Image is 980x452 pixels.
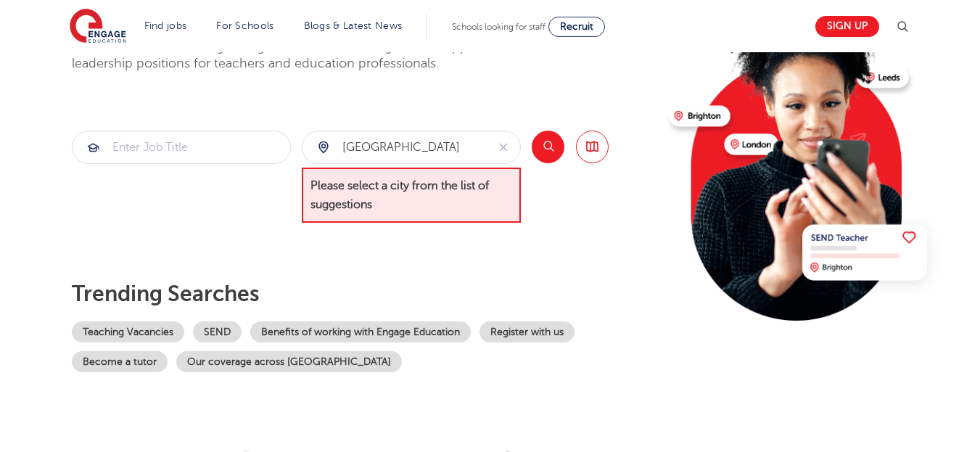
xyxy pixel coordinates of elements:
[479,321,575,342] a: Register with us
[193,321,242,342] a: SEND
[70,9,126,45] img: Engage Education
[72,38,551,73] p: Welcome to the fastest-growing database of teaching, SEND, support and leadership positions for t...
[304,20,403,31] a: Blogs & Latest News
[144,20,187,31] a: Find jobs
[302,131,487,163] input: Submit
[548,17,605,37] a: Recruit
[487,131,520,163] button: Clear
[560,21,593,32] span: Recruit
[176,351,402,372] a: Our coverage across [GEOGRAPHIC_DATA]
[72,131,291,164] div: Submit
[815,16,879,37] a: Sign up
[72,321,184,342] a: Teaching Vacancies
[302,168,521,223] span: Please select a city from the list of suggestions
[216,20,273,31] a: For Schools
[250,321,471,342] a: Benefits of working with Engage Education
[302,131,521,164] div: Submit
[72,281,657,307] p: Trending searches
[532,131,564,163] button: Search
[72,351,168,372] a: Become a tutor
[452,22,545,32] span: Schools looking for staff
[73,131,290,163] input: Submit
